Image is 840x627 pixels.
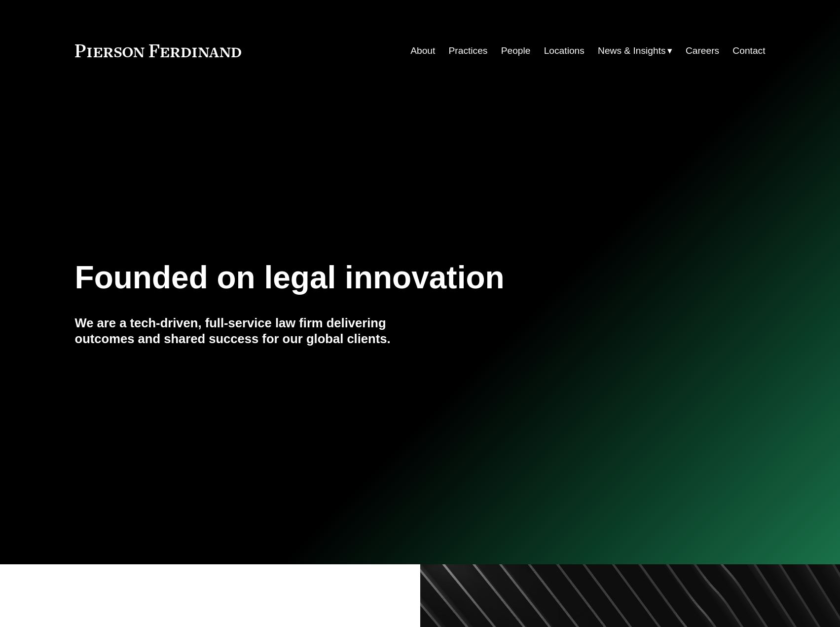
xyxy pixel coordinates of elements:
[732,41,765,60] a: Contact
[75,260,651,296] h1: Founded on legal innovation
[449,41,488,60] a: Practices
[686,41,719,60] a: Careers
[544,41,584,60] a: Locations
[598,42,666,60] span: News & Insights
[410,41,435,60] a: About
[75,315,420,347] h4: We are a tech-driven, full-service law firm delivering outcomes and shared success for our global...
[598,41,672,60] a: folder dropdown
[501,41,531,60] a: People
